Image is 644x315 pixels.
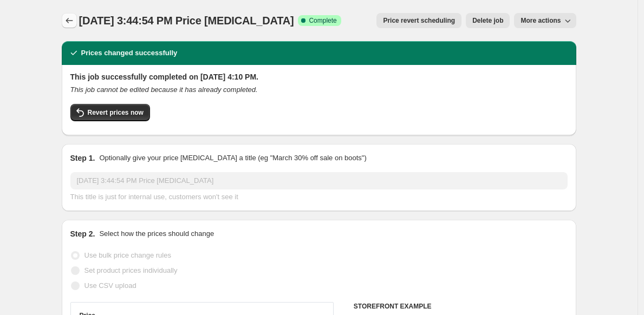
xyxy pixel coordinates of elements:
h2: Step 1. [70,153,95,163]
span: Price revert scheduling [383,16,455,25]
span: Set product prices individually [84,266,178,274]
span: More actions [521,16,561,25]
i: This job cannot be edited because it has already completed. [70,86,258,94]
button: Price revert scheduling [376,13,461,28]
span: This title is just for internal use, customers won't see it [70,193,238,201]
p: Optionally give your price [MEDICAL_DATA] a title (eg "March 30% off sale on boots") [99,153,366,163]
button: Delete job [466,13,510,28]
span: Revert prices now [88,108,144,117]
span: [DATE] 3:44:54 PM Price [MEDICAL_DATA] [79,15,294,27]
span: Delete job [472,16,503,25]
input: 30% off holiday sale [70,172,568,189]
button: More actions [514,13,576,28]
p: Select how the prices should change [99,228,214,239]
h2: Step 2. [70,228,95,239]
h2: This job successfully completed on [DATE] 4:10 PM. [70,71,568,82]
button: Revert prices now [70,104,150,121]
span: Complete [309,16,336,25]
h6: STOREFRONT EXAMPLE [354,302,568,311]
span: Use bulk price change rules [84,251,171,259]
h2: Prices changed successfully [81,48,178,58]
span: Use CSV upload [84,281,136,290]
button: Price change jobs [62,13,77,28]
